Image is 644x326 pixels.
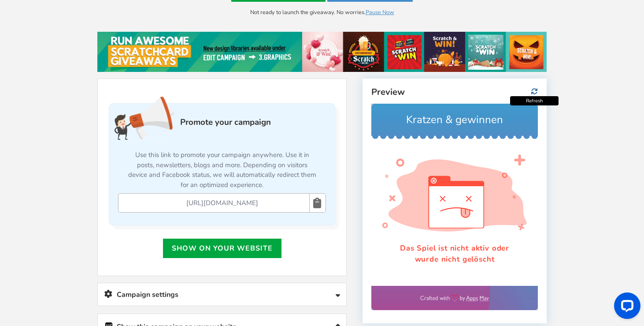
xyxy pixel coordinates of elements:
a: Campaign settings [98,283,346,306]
a: Show on your website [163,239,281,258]
h4: Preview [371,87,538,97]
div: Refresh [510,96,559,105]
small: Not ready to launch the giveaway. No worries. [250,8,394,16]
a: Pause Now [366,8,394,16]
h4: Kratzen & gewinnen [6,4,161,27]
iframe: LiveChat chat widget [607,289,644,326]
p: Use this link to promote your campaign anywhere. Use it in posts, newsletters, blogs and more. De... [118,145,326,193]
img: festival-poster-2020.jpg [97,32,547,72]
img: 404 Error [11,51,155,128]
h4: Promote your campaign [118,96,326,145]
h3: Das Spiel ist nicht aktiv oder wurde nicht gelöscht [11,139,155,161]
img: appsmav-footer-credit.png [49,191,118,198]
